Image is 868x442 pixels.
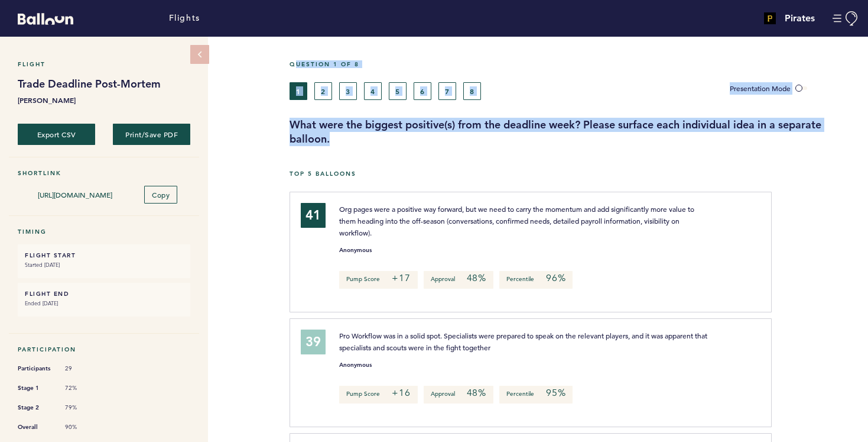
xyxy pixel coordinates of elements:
span: Org pages were a positive way forward, but we need to carry the momentum and add significantly mo... [339,204,696,237]
em: 96% [546,272,565,284]
h5: Top 5 Balloons [290,170,859,178]
button: 2 [314,82,332,100]
h6: FLIGHT END [25,290,183,298]
em: 95% [546,387,565,399]
span: 90% [65,423,100,431]
h5: Question 1 of 8 [290,60,859,68]
button: 7 [438,82,456,100]
button: 1 [290,82,307,100]
button: 5 [389,82,407,100]
h6: FLIGHT START [25,251,183,259]
h5: Timing [18,228,190,235]
small: Ended [DATE] [25,298,183,309]
h5: Flight [18,60,190,68]
p: Percentile [499,386,573,404]
p: Approval [424,271,493,289]
button: Copy [144,186,177,204]
em: +16 [392,387,410,399]
button: Manage Account [833,11,859,26]
p: Approval [424,386,493,404]
em: 48% [467,272,486,284]
span: 72% [65,384,100,392]
span: Presentation Mode [730,83,791,93]
p: Pump Score [339,386,417,404]
span: Stage 2 [18,402,53,414]
a: Flights [169,12,200,25]
span: Copy [152,190,170,199]
h5: Participation [18,346,190,353]
h3: What were the biggest positive(s) from the deadline week? Please surface each individual idea in ... [290,118,859,146]
em: 48% [467,387,486,399]
a: Balloon [9,12,73,24]
div: 39 [301,330,326,354]
small: Anonymous [339,362,372,368]
h1: Trade Deadline Post-Mortem [18,77,190,91]
svg: Balloon [18,13,73,25]
small: Anonymous [339,247,372,253]
small: Started [DATE] [25,259,183,271]
span: Participants [18,363,53,375]
button: 8 [463,82,481,100]
div: 41 [301,203,326,228]
span: Pro Workflow was in a solid spot. Specialists were prepared to speak on the relevant players, and... [339,331,709,352]
span: Stage 1 [18,382,53,394]
span: 29 [65,364,100,373]
button: Export CSV [18,124,95,145]
button: 4 [364,82,382,100]
em: +17 [392,272,410,284]
h4: Pirates [785,11,815,25]
button: 3 [339,82,357,100]
button: 6 [414,82,431,100]
p: Pump Score [339,271,417,289]
p: Percentile [499,271,573,289]
span: 79% [65,404,100,412]
b: [PERSON_NAME] [18,94,190,106]
button: Print/Save PDF [113,124,190,145]
span: Overall [18,421,53,433]
h5: Shortlink [18,169,190,177]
